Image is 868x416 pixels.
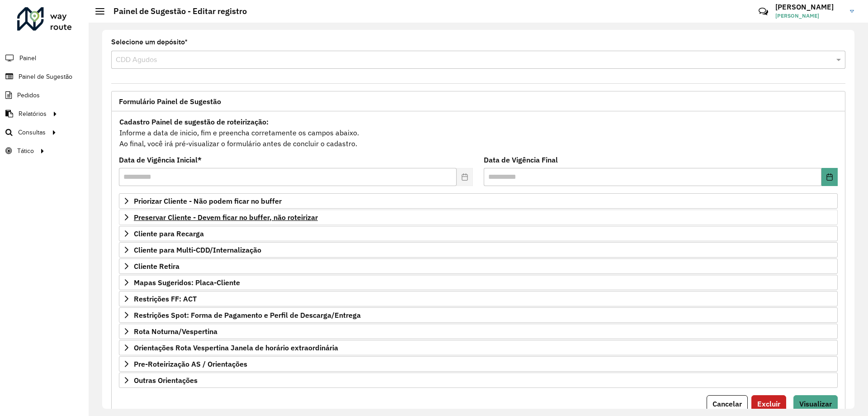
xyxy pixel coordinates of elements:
[134,230,204,237] span: Cliente para Recarga
[119,154,202,165] label: Data de Vigência Inicial
[119,210,838,225] a: Preservar Cliente - Devem ficar no buffer, não roteirizar
[793,395,838,412] button: Visualizar
[119,226,838,241] a: Cliente para Recarga
[757,399,780,408] span: Excluir
[119,291,838,306] a: Restrições FF: ACT
[119,275,838,290] a: Mapas Sugeridos: Placa-Cliente
[712,399,742,408] span: Cancelar
[707,395,748,412] button: Cancelar
[119,307,838,323] a: Restrições Spot: Forma de Pagamento e Perfil de Descarga/Entrega
[119,340,838,355] a: Orientações Rota Vespertina Janela de horário extraordinária
[484,154,558,165] label: Data de Vigência Final
[821,168,838,186] button: Choose Date
[17,91,40,100] span: Pedidos
[119,193,838,209] a: Priorizar Cliente - Não podem ficar no buffer
[754,2,773,21] a: Contato Rápido
[119,242,838,258] a: Cliente para Multi-CDD/Internalização
[119,117,269,126] strong: Cadastro Painel de sugestão de roteirização:
[17,146,34,156] span: Tático
[134,279,240,286] span: Mapas Sugeridos: Placa-Cliente
[19,53,36,63] span: Painel
[775,12,843,20] span: [PERSON_NAME]
[134,360,247,368] span: Pre-Roteirização AS / Orientações
[119,116,838,149] div: Informe a data de inicio, fim e preencha corretamente os campos abaixo. Ao final, você irá pré-vi...
[134,263,179,270] span: Cliente Retira
[119,98,221,105] span: Formulário Painel de Sugestão
[134,377,198,384] span: Outras Orientações
[134,328,217,335] span: Rota Noturna/Vespertina
[18,128,46,137] span: Consultas
[119,324,838,339] a: Rota Noturna/Vespertina
[134,344,338,351] span: Orientações Rota Vespertina Janela de horário extraordinária
[751,395,786,412] button: Excluir
[111,37,188,48] label: Selecione um depósito
[799,399,832,408] span: Visualizar
[104,6,247,16] h2: Painel de Sugestão - Editar registro
[119,373,838,388] a: Outras Orientações
[134,311,361,319] span: Restrições Spot: Forma de Pagamento e Perfil de Descarga/Entrega
[19,109,47,119] span: Relatórios
[119,356,838,372] a: Pre-Roteirização AS / Orientações
[775,3,843,11] h3: [PERSON_NAME]
[119,258,838,274] a: Cliente Retira
[134,214,318,221] span: Preservar Cliente - Devem ficar no buffer, não roteirizar
[134,197,282,205] span: Priorizar Cliente - Não podem ficar no buffer
[19,72,72,81] span: Painel de Sugestão
[134,295,197,302] span: Restrições FF: ACT
[134,246,261,253] span: Cliente para Multi-CDD/Internalização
